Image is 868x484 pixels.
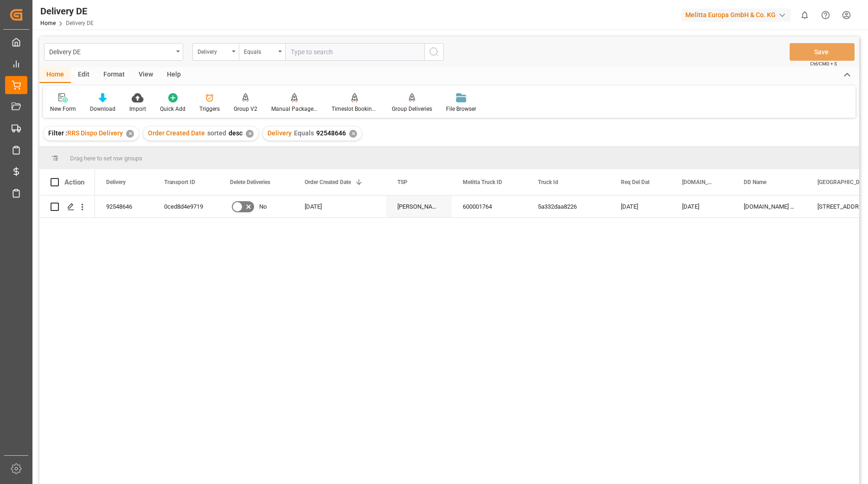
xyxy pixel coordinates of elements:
[39,196,95,218] div: Press SPACE to select this row.
[199,105,220,113] div: Triggers
[96,67,132,83] div: Format
[305,179,351,185] span: Order Created Date
[810,60,837,67] span: Ctrl/CMD + S
[164,179,195,185] span: Transport ID
[244,45,275,56] div: Equals
[126,130,134,138] div: ✕
[682,179,713,185] span: [DOMAIN_NAME] Dat
[538,179,558,185] span: Truck Id
[132,67,160,83] div: View
[129,105,146,113] div: Import
[246,130,254,138] div: ✕
[682,8,791,22] div: Melitta Europa GmbH & Co. KG
[316,129,346,137] span: 92548646
[90,105,115,113] div: Download
[160,67,188,83] div: Help
[349,130,357,138] div: ✕
[71,67,96,83] div: Edit
[815,5,836,25] button: Help Center
[40,20,56,26] a: Home
[610,196,671,217] div: [DATE]
[44,43,183,61] button: open menu
[160,105,185,113] div: Quick Add
[259,196,267,217] span: No
[230,179,270,185] span: Delete Deliveries
[452,196,527,217] div: 600001764
[234,105,257,113] div: Group V2
[67,129,123,137] span: RRS Dispo Delivery
[192,43,239,61] button: open menu
[392,105,432,113] div: Group Deliveries
[621,179,650,185] span: Req Del Dat
[463,179,502,185] span: Melitta Truck ID
[294,129,314,137] span: Equals
[294,196,386,217] div: [DATE]
[50,105,76,113] div: New Form
[70,155,142,162] span: Drag here to set row groups
[49,45,173,57] div: Delivery DE
[397,179,408,185] span: TSP
[386,196,452,217] div: [PERSON_NAME] BENELUX
[95,196,153,217] div: 92548646
[40,4,94,18] div: Delivery DE
[271,105,318,113] div: Manual Package TypeDetermination
[446,105,476,113] div: File Browser
[64,178,84,186] div: Action
[229,129,243,137] span: desc
[744,179,766,185] span: DD Name
[207,129,226,137] span: sorted
[424,43,444,61] button: search button
[198,45,229,56] div: Delivery
[268,129,292,137] span: Delivery
[527,196,610,217] div: 5a332daa8226
[794,5,815,25] button: show 0 new notifications
[39,67,71,83] div: Home
[790,43,855,61] button: Save
[682,6,794,24] button: Melitta Europa GmbH & Co. KG
[332,105,378,113] div: Timeslot Booking Report
[106,179,126,185] span: Delivery
[148,129,205,137] span: Order Created Date
[733,196,806,217] div: [DOMAIN_NAME] B.V.
[671,196,733,217] div: [DATE]
[285,43,424,61] input: Type to search
[239,43,285,61] button: open menu
[153,196,219,217] div: 0ced8d4e9719
[48,129,67,137] span: Filter :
